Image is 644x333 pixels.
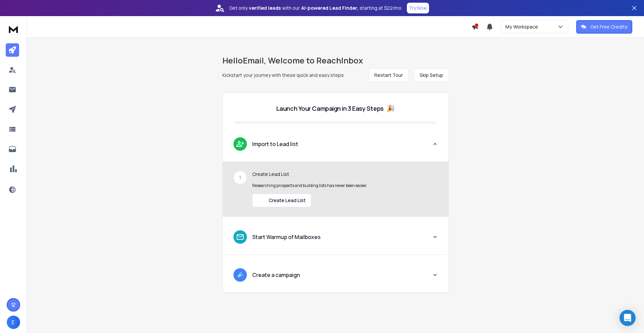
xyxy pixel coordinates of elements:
p: Create a campaign [252,271,300,279]
button: leadStart Warmup of Mailboxes [223,225,448,254]
strong: AI-powered Lead Finder, [301,5,358,11]
button: Try Now [407,3,429,13]
p: Get only with our starting at $22/mo [229,5,401,11]
p: Researching prospects and building lists has never been easier. [252,183,438,188]
p: Launch Your Campaign in 3 Easy Steps [276,104,384,113]
span: Skip Setup [420,72,443,79]
button: leadImport to Lead list [223,132,448,161]
h1: Hello Email , Welcome to ReachInbox [222,55,449,66]
div: 1 [233,171,247,184]
button: E [7,316,20,329]
img: logo [7,23,20,35]
img: lead [258,196,266,204]
p: Try Now [409,5,427,11]
p: Get Free Credits [590,23,628,30]
button: leadCreate a campaign [223,263,448,292]
p: Create Lead List [252,171,438,178]
img: lead [236,271,245,279]
div: Open Intercom Messenger [620,310,636,326]
button: Skip Setup [414,68,449,82]
span: 🎉 [386,104,395,113]
p: Import to Lead list [252,140,298,148]
div: leadImport to Lead list [223,161,448,217]
p: My Workspace [505,23,541,30]
img: lead [236,233,245,241]
p: Kickstart your journey with these quick and easy steps [222,72,344,79]
img: lead [236,140,245,148]
p: Start Warmup of Mailboxes [252,233,321,241]
button: Create Lead List [252,194,311,207]
button: Restart Tour [369,68,409,82]
button: Get Free Credits [576,20,632,34]
strong: verified leads [249,5,281,11]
